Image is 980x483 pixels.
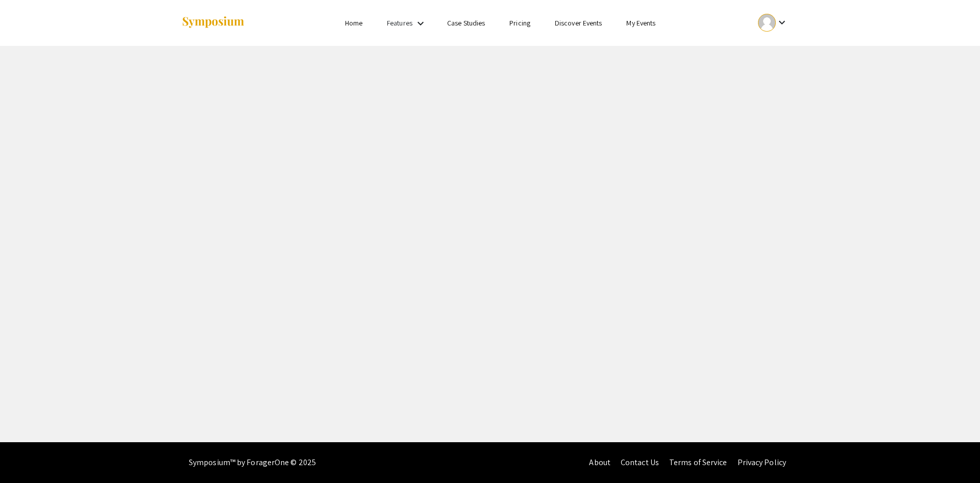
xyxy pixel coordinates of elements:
[738,457,786,468] a: Privacy Policy
[669,457,727,468] a: Terms of Service
[345,18,362,28] a: Home
[589,457,610,468] a: About
[555,18,602,28] a: Discover Events
[747,11,799,34] button: Expand account dropdown
[776,16,788,29] mat-icon: Expand account dropdown
[621,457,659,468] a: Contact Us
[387,18,412,28] a: Features
[414,17,427,30] mat-icon: Expand Features list
[447,18,485,28] a: Case Studies
[509,18,530,28] a: Pricing
[181,16,245,30] img: Symposium by ForagerOne
[626,18,655,28] a: My Events
[189,442,316,483] div: Symposium™ by ForagerOne © 2025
